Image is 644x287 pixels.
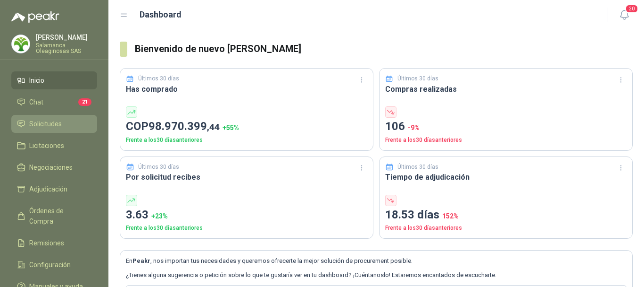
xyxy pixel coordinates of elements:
p: Frente a los 30 días anteriores [385,136,627,145]
span: Solicitudes [29,119,62,129]
a: Licitaciones [11,137,97,155]
span: Remisiones [29,238,64,248]
p: Frente a los 30 días anteriores [126,224,367,233]
span: 20 [625,4,638,13]
a: Inicio [11,71,97,89]
p: Últimos 30 días [397,74,438,83]
span: Adjudicación [29,184,67,194]
span: Negociaciones [29,162,73,173]
p: ¿Tienes alguna sugerencia o petición sobre lo que te gustaría ver en tu dashboard? ¡Cuéntanoslo! ... [126,270,627,280]
span: Inicio [29,75,44,86]
span: Chat [29,97,43,107]
p: En , nos importan tus necesidades y queremos ofrecerte la mejor solución de procurement posible. [126,256,627,266]
span: 21 [78,98,91,106]
p: COP [126,118,367,136]
a: Negociaciones [11,158,97,176]
p: Últimos 30 días [397,163,438,172]
span: 152 % [442,212,459,220]
span: -9 % [408,124,420,131]
h3: Has comprado [126,83,367,95]
span: Licitaciones [29,140,64,151]
p: 18.53 días [385,206,627,224]
a: Solicitudes [11,115,97,133]
p: Salamanca Oleaginosas SAS [36,43,97,54]
span: 98.970.399 [149,120,220,133]
button: 20 [616,7,633,24]
p: 3.63 [126,206,367,224]
a: Órdenes de Compra [11,202,97,230]
img: Company Logo [12,35,30,53]
span: Órdenes de Compra [29,206,88,226]
p: Últimos 30 días [138,74,179,83]
h1: Dashboard [140,8,182,21]
h3: Bienvenido de nuevo [PERSON_NAME] [135,42,633,56]
b: Peakr [132,257,150,264]
p: 106 [385,118,627,136]
a: Remisiones [11,234,97,252]
h3: Tiempo de adjudicación [385,171,627,183]
span: + 55 % [223,124,239,131]
p: [PERSON_NAME] [36,34,97,41]
span: Configuración [29,260,71,270]
a: Adjudicación [11,180,97,198]
span: + 23 % [151,212,168,220]
h3: Por solicitud recibes [126,171,367,183]
p: Frente a los 30 días anteriores [126,136,367,145]
img: Logo peakr [11,11,59,23]
span: ,44 [207,122,220,132]
a: Configuración [11,256,97,274]
a: Chat21 [11,93,97,111]
h3: Compras realizadas [385,83,627,95]
p: Frente a los 30 días anteriores [385,224,627,233]
p: Últimos 30 días [138,163,179,172]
